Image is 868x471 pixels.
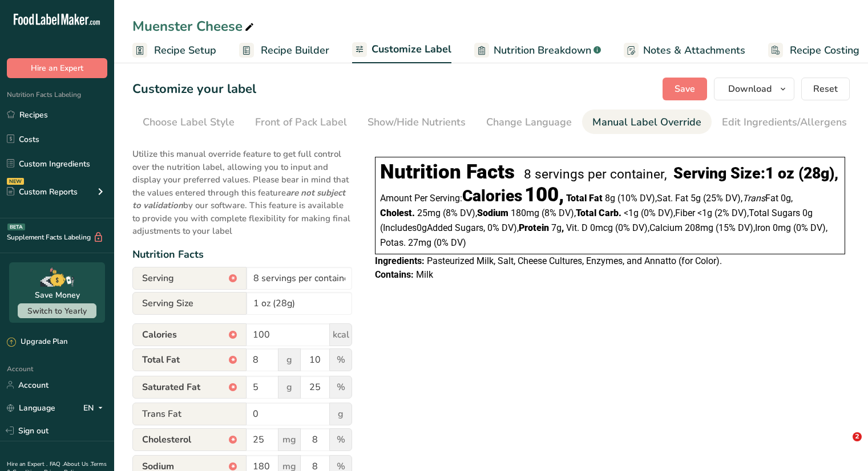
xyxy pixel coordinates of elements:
[829,432,857,460] iframe: Intercom live chat
[791,193,793,204] span: ,
[524,183,564,206] span: 100,
[375,269,414,280] span: Contains:
[427,255,722,266] span: Pasteurized Milk, Salt, Cheese Cultures, Enzymes, and Annatto (for Color).
[35,289,80,301] div: Save Money
[657,193,688,204] span: Sat. Fat
[132,80,256,99] h1: Customize your label
[590,222,613,233] span: 0mcg
[519,222,549,233] span: Protein
[329,428,352,451] span: %
[675,82,695,96] span: Save
[18,303,96,318] button: Switch to Yearly
[132,292,247,315] span: Serving Size
[329,376,352,399] span: %
[673,164,838,182] div: Serving Size: ,
[278,428,301,451] span: mg
[143,115,235,130] div: Choose Label Style
[462,186,522,205] span: Calories
[790,43,859,58] span: Recipe Costing
[239,38,329,63] a: Recipe Builder
[649,222,683,233] span: Calcium
[483,222,485,233] span: ,
[27,306,87,316] span: Switch to Yearly
[154,43,216,58] span: Recipe Setup
[753,222,755,233] span: ,
[511,208,539,218] span: 180mg
[648,222,649,233] span: ,
[517,222,519,233] span: ,
[487,222,519,233] span: ‏0% DV)
[685,222,713,233] span: 208mg
[801,78,850,100] button: Reset
[773,222,791,233] span: 0mg
[742,193,778,204] span: Fat
[641,208,675,218] span: ‏(0% DV)
[132,428,247,451] span: Cholesterol
[7,178,24,185] div: NEW
[494,43,591,58] span: Nutrition Breakdown
[417,222,427,233] span: 0g
[826,222,827,233] span: ,
[7,398,55,418] a: Language
[132,38,216,63] a: Recipe Setup
[261,43,329,58] span: Recipe Builder
[132,247,352,262] div: Nutrition Facts
[663,78,707,100] button: Save
[380,189,564,205] div: Amount Per Serving:
[714,208,749,218] span: ‏(2% DV)
[380,222,383,233] span: (
[675,208,695,218] span: Fiber
[132,141,352,238] p: Utilize this manual override feature to get full control over the nutrition label, allowing you t...
[768,38,859,63] a: Recipe Costing
[329,348,352,371] span: %
[329,323,352,346] span: kcal
[853,432,862,441] span: 2
[380,237,406,248] span: Potas.
[765,164,834,182] span: 1 oz (28g)
[742,193,765,204] i: Trans
[255,115,347,130] div: Front of Pack Label
[7,460,47,468] a: Hire an Expert .
[474,38,601,63] a: Nutrition Breakdown
[278,376,301,399] span: g
[802,208,813,218] span: 0g
[132,16,256,36] div: Muenster Cheese
[615,222,649,233] span: ‏(0% DV)
[542,208,576,218] span: ‏(8% DV)
[408,237,431,248] span: 27mg
[380,208,415,218] span: Cholest.
[50,460,63,468] a: FAQ .
[7,58,107,78] button: Hire an Expert
[813,82,838,96] span: Reset
[434,237,466,248] span: ‏(0% DV)
[749,208,800,218] span: Total Sugars
[63,460,91,468] a: About Us .
[643,43,745,58] span: Notes & Attachments
[368,115,466,130] div: Show/Hide Nutrients
[132,323,247,346] span: Calories
[673,208,675,218] span: ,
[617,193,657,204] span: ‏(10% DV)
[375,255,425,266] span: Ingredients:
[83,401,107,415] div: EN
[655,193,657,204] span: ,
[747,208,749,218] span: ,
[372,42,451,57] span: Customize Label
[380,222,485,233] span: Includes Added Sugars
[714,78,794,100] button: Download
[722,115,867,130] div: Edit Ingredients/Allergens List
[132,403,247,425] span: Trans Fat
[741,193,742,204] span: ,
[697,208,712,218] span: <1g
[605,193,615,204] span: 8g
[781,193,791,204] span: 0g
[329,403,352,425] span: g
[132,267,247,290] span: Serving
[562,222,564,233] span: ,
[7,336,67,348] div: Upgrade Plan
[691,193,701,204] span: 5g
[278,348,301,371] span: g
[380,160,515,184] div: Nutrition Facts
[703,193,742,204] span: ‏(25% DV)
[7,224,25,230] div: BETA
